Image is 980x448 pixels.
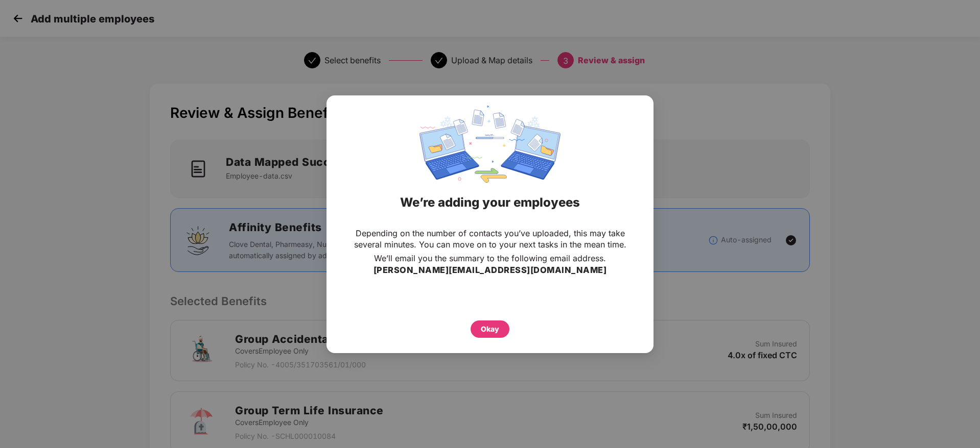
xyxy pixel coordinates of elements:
p: Depending on the number of contacts you’ve uploaded, this may take several minutes. You can move ... [347,228,633,250]
img: svg+xml;base64,PHN2ZyBpZD0iRGF0YV9zeW5jaW5nIiB4bWxucz0iaHR0cDovL3d3dy53My5vcmcvMjAwMC9zdmciIHdpZH... [419,106,561,183]
p: We’ll email you the summary to the following email address. [374,253,606,264]
div: Okay [481,323,499,334]
h3: [PERSON_NAME][EMAIL_ADDRESS][DOMAIN_NAME] [374,264,607,277]
div: We’re adding your employees [339,183,641,222]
